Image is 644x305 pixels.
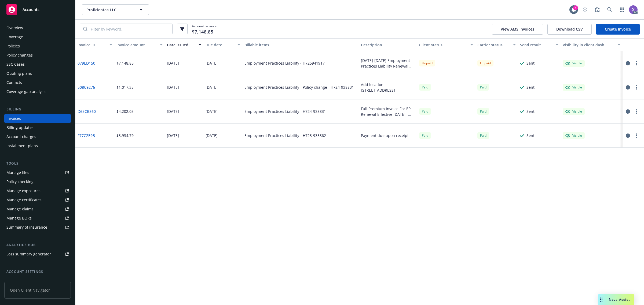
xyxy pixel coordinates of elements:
div: Billing [4,107,71,112]
div: Policy changes [6,51,33,59]
div: Policies [6,42,20,50]
a: Coverage [4,33,71,41]
a: Search [604,4,615,15]
button: Send result [518,38,561,51]
span: Paid [419,84,431,91]
div: Employment Practices Liability - Policy change - H724-938831 [244,84,354,90]
div: Overview [6,24,23,32]
a: Manage BORs [4,214,71,222]
div: [DATE] [206,60,218,66]
img: photo [629,5,638,14]
div: Client status [419,42,467,48]
a: 079ED150 [78,60,95,66]
div: Paid [477,108,489,115]
span: Manage exposures [4,187,71,195]
a: Invoices [4,114,71,123]
div: Manage exposures [6,187,41,195]
a: Coverage gap analysis [4,87,71,96]
div: [DATE] [167,84,179,90]
a: Switch app [617,4,627,15]
a: Contacts [4,78,71,87]
div: Visible [565,61,582,66]
div: [DATE] [167,109,179,114]
button: Date issued [165,38,204,51]
div: Invoice amount [116,42,157,48]
div: Installment plans [6,142,38,150]
div: $1,017.35 [116,84,134,90]
div: Unpaid [419,60,435,66]
button: Nova Assist [598,294,634,305]
a: Accounts [4,2,71,17]
a: D65CB860 [78,109,96,114]
div: Visible [565,85,582,90]
div: [DATE]-[DATE] Employment Practices Liability Renewal Premium [361,58,415,69]
a: Policy changes [4,51,71,59]
button: Download CSV [547,24,592,35]
div: [DATE] [167,133,179,138]
button: Visibility in client dash [561,38,623,51]
div: Manage files [6,168,29,177]
a: 508C9276 [78,84,95,90]
a: Summary of insurance [4,223,71,232]
div: Employment Practices Liability - H724-938831 [244,109,326,114]
button: Due date [203,38,242,51]
a: Start snowing [580,4,590,15]
div: $3,934.79 [116,133,134,138]
button: Invoice amount [114,38,165,51]
div: Date issued [167,42,196,48]
a: Policies [4,42,71,50]
div: Payment due upon receipt [361,133,409,138]
svg: Search [83,27,87,31]
span: Paid [477,132,489,139]
div: Sent [526,133,535,138]
input: Filter by keyword... [87,24,172,34]
div: Send result [520,42,552,48]
span: Account balance [192,24,217,34]
div: Policy checking [6,177,34,186]
a: F77C2E9B [78,133,95,138]
a: Create Invoice [596,24,640,35]
div: Manage BORs [6,214,32,222]
div: Billable items [244,42,357,48]
button: Description [359,38,417,51]
a: Manage files [4,168,71,177]
div: Description [361,42,415,48]
a: Policy checking [4,177,71,186]
div: Paid [477,84,489,91]
a: Report a Bug [592,4,603,15]
div: SSC Cases [6,60,25,69]
div: Paid [419,132,431,139]
div: Sent [526,109,535,114]
div: Visible [565,133,582,138]
div: Full Premium Invoice For EPL Renewal Effective [DATE] - $4,202.03 [361,106,415,117]
button: Client status [417,38,475,51]
div: Billing updates [6,123,34,132]
div: Coverage gap analysis [6,87,46,96]
div: [DATE] [206,84,218,90]
div: Invoices [6,114,21,123]
button: Invoice ID [75,38,114,51]
div: Summary of insurance [6,223,47,232]
div: [DATE] [206,133,218,138]
div: Manage claims [6,205,34,213]
div: Sent [526,60,535,66]
div: Manage certificates [6,196,42,204]
a: Overview [4,24,71,32]
button: Carrier status [475,38,518,51]
button: Billable items [242,38,359,51]
div: [DATE] [167,60,179,66]
div: Carrier status [477,42,510,48]
a: Manage certificates [4,196,71,204]
div: Coverage [6,33,23,41]
a: Account charges [4,132,71,141]
button: Proficientea LLC [82,4,149,15]
div: Contacts [6,78,22,87]
span: Paid [419,108,431,115]
a: Quoting plans [4,69,71,78]
a: Service team [4,277,71,285]
div: [DATE] [206,109,218,114]
a: Billing updates [4,123,71,132]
